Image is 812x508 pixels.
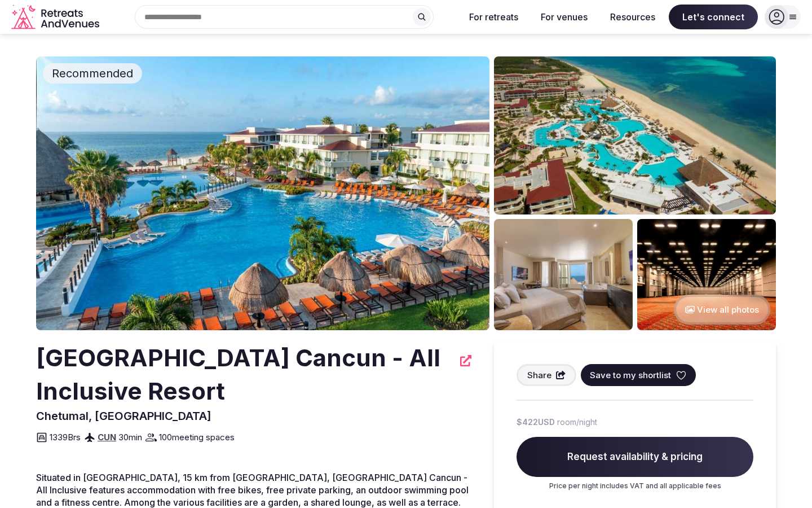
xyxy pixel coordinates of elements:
span: Request availability & pricing [517,437,753,478]
span: room/night [557,417,597,428]
svg: Retreats and Venues company logo [11,5,101,30]
button: For retreats [460,5,527,29]
img: Venue gallery photo [494,56,776,214]
span: 100 meeting spaces [159,431,235,443]
span: Let's connect [669,5,758,29]
span: Save to my shortlist [590,369,671,381]
h2: [GEOGRAPHIC_DATA] Cancun - All Inclusive Resort [36,341,453,408]
span: 30 min [118,431,142,443]
span: $422 USD [517,417,555,428]
button: Save to my shortlist [581,364,696,386]
span: Chetumal, [GEOGRAPHIC_DATA] [36,409,211,423]
button: For venues [532,5,597,29]
img: Venue gallery photo [637,219,776,330]
a: Visit the homepage [11,5,101,30]
div: Recommended [43,63,142,84]
a: CUN [98,432,116,443]
span: Share [527,369,551,381]
button: View all photos [674,295,770,325]
span: 1339 Brs [50,431,81,443]
span: Recommended [47,65,138,81]
p: Price per night includes VAT and all applicable fees [517,481,753,491]
img: Venue gallery photo [494,219,633,330]
img: Venue cover photo [36,56,489,330]
button: Resources [601,5,664,29]
button: Share [517,364,576,386]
